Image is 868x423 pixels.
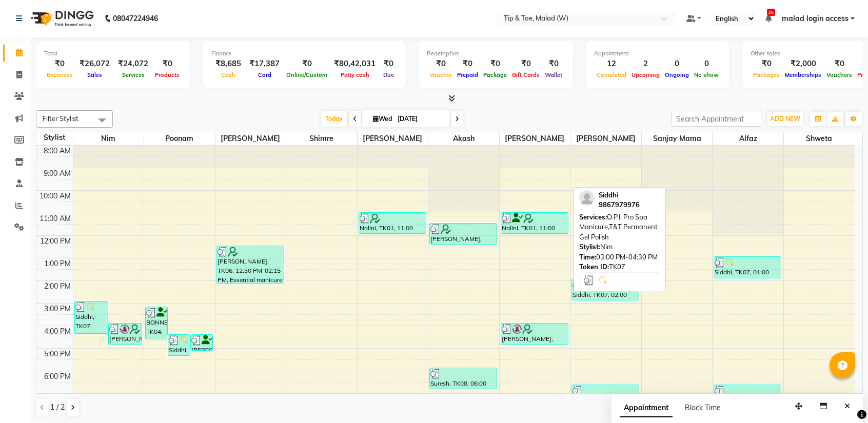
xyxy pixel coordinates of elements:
[120,71,147,78] span: Services
[42,371,73,382] div: 6:00 PM
[481,58,509,70] div: ₹0
[579,253,596,261] span: Time:
[770,115,800,123] span: ADD NEW
[321,111,347,127] span: Today
[500,132,570,145] span: [PERSON_NAME]
[36,132,73,143] div: Stylist
[662,71,692,78] span: Ongoing
[579,252,660,263] div: 03:00 PM-04:30 PM
[42,258,73,269] div: 1:00 PM
[50,402,65,413] span: 1 / 2
[255,71,274,78] span: Card
[824,58,855,70] div: ₹0
[370,115,394,123] span: Wed
[380,58,398,70] div: ₹0
[599,200,640,210] div: 9867979976
[782,71,824,78] span: Memberships
[73,132,144,145] span: Nim
[152,58,182,70] div: ₹0
[579,262,660,272] div: TK07
[245,58,284,70] div: ₹17,387
[37,213,73,224] div: 11:00 AM
[44,71,75,78] span: Expenses
[358,132,428,145] span: [PERSON_NAME]
[44,49,182,58] div: Total
[662,58,692,70] div: 0
[211,58,245,70] div: ₹8,685
[579,242,660,252] div: Nim
[579,243,600,251] span: Stylist:
[37,191,73,202] div: 10:00 AM
[43,114,78,123] span: Filter Stylist
[481,71,509,78] span: Package
[359,213,426,233] div: Nalini, TK01, 11:00 AM-12:00 PM, Essential manicure with scrub
[784,132,855,145] span: Shweta
[381,71,397,78] span: Due
[427,71,455,78] span: Voucher
[286,132,357,145] span: Shimre
[284,58,330,70] div: ₹0
[330,58,380,70] div: ₹80,42,031
[455,58,481,70] div: ₹0
[75,58,114,70] div: ₹26,072
[594,71,629,78] span: Completed
[42,168,73,179] div: 9:00 AM
[579,213,607,221] span: Services:
[579,190,595,206] img: profile
[509,58,542,70] div: ₹0
[594,49,721,58] div: Appointment
[714,385,781,406] div: [PERSON_NAME], TK09, 06:45 PM-07:45 PM, Essential pedicure with scrub
[42,326,73,337] div: 4:00 PM
[191,335,212,350] div: [PERSON_NAME], TK02, 04:30 PM-05:15 PM, Single Line Lashes Extension
[629,71,662,78] span: Upcoming
[211,49,398,58] div: Finance
[75,301,108,333] div: Siddhi, TK07, 03:00 PM-04:30 PM, O.P.I. Pro Spa Manicure,T&T Permanent Gel Polish
[501,324,568,345] div: [PERSON_NAME], TK05, 04:00 PM-05:00 PM, Essential pedicure with scrub
[428,132,499,145] span: Akash
[146,307,167,339] div: BONNEAUVEE, TK04, 03:15 PM-04:45 PM, Brow Tinting,Eyebrow Threading,Upper Lip Threading
[642,132,713,145] span: Sanjay mama
[430,224,497,245] div: [PERSON_NAME], TK06, 11:30 AM-12:30 PM, Essential pedicure with scrub
[572,385,639,406] div: [PERSON_NAME], TK09, 06:45 PM-07:45 PM, Essential pedicure with scrub
[38,236,73,247] div: 12:00 PM
[427,49,565,58] div: Redemption
[542,71,565,78] span: Wallet
[42,146,73,156] div: 8:00 AM
[42,304,73,314] div: 3:00 PM
[219,71,238,78] span: Cash
[114,58,152,70] div: ₹24,072
[594,58,629,70] div: 12
[599,191,618,199] span: Siddhi
[168,335,190,355] div: Siddhi, TK07, 04:30 PM-05:30 PM, O.P.I. Pro Spa Manicure
[455,71,481,78] span: Prepaid
[152,71,182,78] span: Products
[42,349,73,359] div: 5:00 PM
[144,132,215,145] span: poonam
[692,71,721,78] span: No show
[44,58,75,70] div: ₹0
[782,58,824,70] div: ₹2,000
[26,4,96,33] img: logo
[430,368,497,389] div: Suresh, TK08, 06:00 PM-07:00 PM, Essential pedicure with scrub
[767,9,775,16] span: 26
[501,213,568,233] div: Nalini, TK01, 11:00 AM-12:00 PM, Essential pedicure with scrub
[824,71,855,78] span: Vouchers
[579,213,658,241] span: O.P.I. Pro Spa Manicure,T&T Permanent Gel Polish
[751,58,782,70] div: ₹0
[570,132,641,145] span: [PERSON_NAME]
[542,58,565,70] div: ₹0
[42,281,73,292] div: 2:00 PM
[751,71,782,78] span: Packages
[284,71,330,78] span: Online/Custom
[765,14,772,23] a: 26
[113,4,158,33] b: 08047224946
[217,246,284,284] div: [PERSON_NAME], TK06, 12:30 PM-02:15 PM, Essential manicure with scrub,Chrome/Metallic Nails
[685,403,721,412] span: Block Time
[620,399,673,417] span: Appointment
[672,111,761,127] input: Search Appointment
[215,132,286,145] span: [PERSON_NAME]
[338,71,372,78] span: Petty cash
[109,324,142,345] div: [PERSON_NAME], TK05, 04:00 PM-05:00 PM, Essential manicure with scrub
[782,13,849,24] span: malad login access
[629,58,662,70] div: 2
